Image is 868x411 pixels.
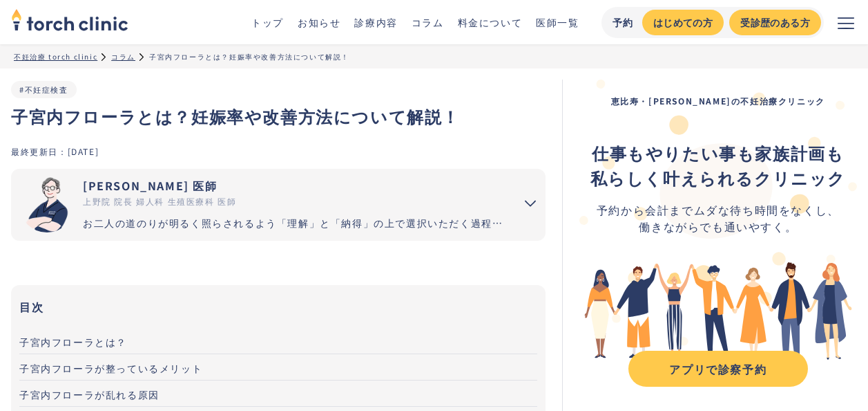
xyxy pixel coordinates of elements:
[536,15,579,29] a: 医師一覧
[14,51,854,62] ul: パンくずリスト
[592,140,844,165] strong: 仕事もやりたい事も家族計画も
[729,10,821,35] a: 受診歴のある方
[19,335,127,349] span: 子宮内フローラとは？
[412,15,444,29] a: コラム
[613,15,634,30] div: 予約
[19,177,75,232] img: 市山 卓彦
[11,10,128,35] a: home
[11,145,68,157] div: 最終更新日：
[19,296,537,317] h3: 目次
[111,51,135,62] a: コラム
[19,328,537,354] a: 子宮内フローラとは？
[83,195,504,208] div: 上野院 院長 婦人科 生殖医療科 医師
[590,140,846,190] div: ‍ ‍
[590,201,846,235] div: 予約から会計までムダな待ち時間をなくし、 働きながらでも通いやすく。
[19,84,68,95] a: #不妊症検査
[641,360,795,377] div: アプリで診察予約
[14,51,97,62] a: 不妊治療 torch clinic
[83,177,504,194] div: [PERSON_NAME] 医師
[354,15,397,29] a: 診療内容
[458,15,523,29] a: 料金について
[11,169,504,241] a: [PERSON_NAME] 医師 上野院 院長 婦人科 生殖医療科 医師 お二人の道のりが明るく照らされるよう「理解」と「納得」の上で選択いただく過程を大切にしています。エビデンスに基づいた高水...
[611,95,825,107] strong: 恵比寿・[PERSON_NAME]の不妊治療クリニック
[590,165,846,190] strong: 私らしく叶えられるクリニック
[68,145,99,157] div: [DATE]
[642,10,724,35] a: はじめての方
[11,169,546,241] summary: 市山 卓彦 [PERSON_NAME] 医師 上野院 院長 婦人科 生殖医療科 医師 お二人の道のりが明るく照らされるよう「理解」と「納得」の上で選択いただく過程を大切にしています。エビデンスに...
[628,351,808,387] a: アプリで診察予約
[251,15,284,29] a: トップ
[83,216,504,230] div: お二人の道のりが明るく照らされるよう「理解」と「納得」の上で選択いただく過程を大切にしています。エビデンスに基づいた高水準の医療提供により「幸せな家族計画の実現」をお手伝いさせていただきます。
[149,51,349,62] div: 子宮内フローラとは？妊娠率や改善方法について解説！
[19,381,537,407] a: 子宮内フローラが乱れる原因
[11,104,546,129] h1: 子宮内フローラとは？妊娠率や改善方法について解説！
[740,15,810,30] div: 受診歴のある方
[298,15,340,29] a: お知らせ
[11,4,128,35] img: torch clinic
[19,387,160,401] span: 子宮内フローラが乱れる原因
[19,354,537,381] a: 子宮内フローラが整っているメリット
[653,15,713,30] div: はじめての方
[19,361,202,375] span: 子宮内フローラが整っているメリット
